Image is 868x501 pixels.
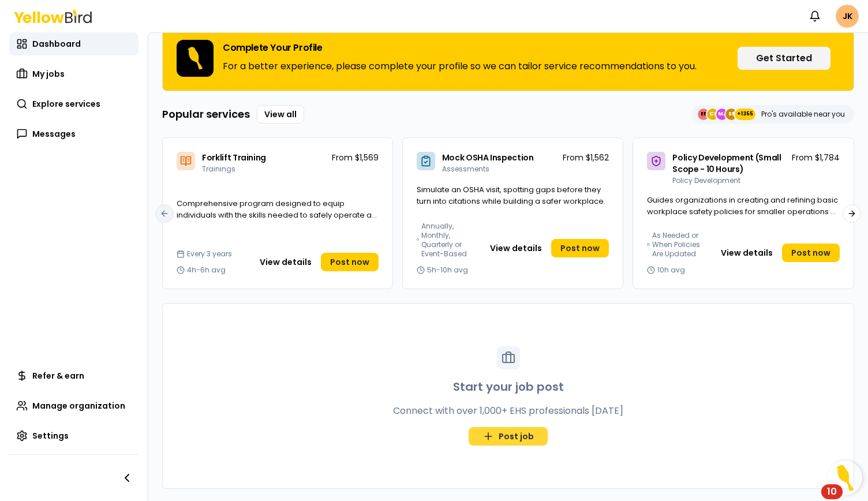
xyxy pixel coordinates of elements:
p: From $1,562 [563,152,609,163]
span: Manage organization [32,400,125,412]
span: Simulate an OSHA visit, spotting gaps before they turn into citations while building a safer work... [417,184,605,207]
span: Messages [32,128,76,140]
a: Explore services [9,92,139,115]
button: View details [714,244,780,262]
button: Open Resource Center, 10 new notifications [828,461,862,495]
button: View details [253,253,319,271]
span: Forklift Training [202,152,266,163]
span: Policy Development [672,175,740,185]
span: 10h avg [657,266,685,275]
span: EE [698,109,709,120]
span: Explore services [32,98,100,110]
span: Settings [32,430,69,442]
a: Post now [321,253,379,271]
span: 5h-10h avg [427,266,468,275]
a: Messages [9,122,139,145]
span: Guides organizations in creating and refining basic workplace safety policies for smaller operati... [647,195,839,228]
a: Manage organization [9,394,139,417]
span: As Needed or When Policies Are Updated [652,231,704,259]
a: Post now [551,239,609,257]
span: Refer & earn [32,370,84,382]
span: 4h-6h avg [187,266,226,275]
span: Comprehensive program designed to equip individuals with the skills needed to safely operate a fo... [177,198,377,231]
p: For a better experience, please complete your profile so we can tailor service recommendations to... [223,59,697,73]
p: From $1,784 [792,152,840,163]
button: View details [483,239,549,257]
span: Post now [330,256,369,268]
span: Every 3 years [187,249,232,259]
span: CE [707,109,719,120]
span: Mock OSHA Inspection [442,152,534,163]
span: SE [725,109,737,120]
a: View all [257,105,304,124]
h3: Popular services [162,106,250,122]
button: Get Started [738,47,830,70]
span: Post now [791,247,830,259]
p: Connect with over 1,000+ EHS professionals [DATE] [393,404,623,418]
a: Post job [469,427,548,446]
span: Annually, Monthly, Quarterly or Event-Based [421,222,474,259]
a: Refer & earn [9,364,139,387]
h3: Complete Your Profile [223,43,697,53]
span: Dashboard [32,38,81,50]
a: Dashboard [9,32,139,55]
p: Pro's available near you [761,110,845,119]
span: +1355 [737,109,753,120]
span: MJ [716,109,728,120]
div: Complete Your ProfileFor a better experience, please complete your profile so we can tailor servi... [162,25,854,91]
span: JK [836,5,859,28]
a: Post now [782,244,840,262]
a: My jobs [9,62,139,85]
span: Assessments [442,164,489,174]
h3: Start your job post [453,379,564,395]
p: From $1,569 [332,152,379,163]
span: Post now [560,242,600,254]
span: My jobs [32,68,65,80]
a: Settings [9,424,139,447]
span: Policy Development (Small Scope - 10 Hours) [672,152,781,175]
span: Trainings [202,164,235,174]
